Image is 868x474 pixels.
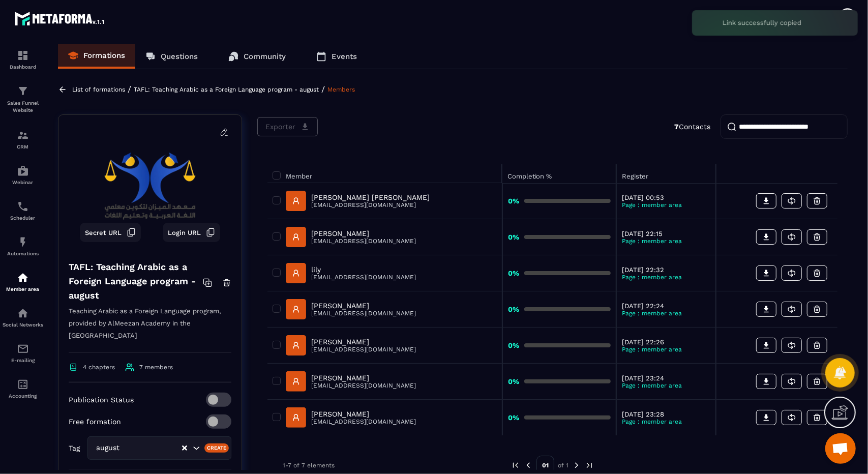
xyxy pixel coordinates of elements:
[508,197,519,205] strong: 0%
[3,122,43,157] a: formationformationCRM
[311,382,416,389] p: [EMAIL_ADDRESS][DOMAIN_NAME]
[94,442,130,454] span: august
[622,374,710,382] p: [DATE] 23:24
[311,229,416,238] p: [PERSON_NAME]
[286,407,416,428] a: [PERSON_NAME][EMAIL_ADDRESS][DOMAIN_NAME]
[332,52,357,61] p: Events
[306,44,367,69] a: Events
[244,52,286,61] p: Community
[622,230,710,238] p: [DATE] 22:15
[17,236,29,248] img: automations
[508,305,519,313] strong: 0%
[3,228,43,264] a: automationsautomationsAutomations
[204,443,229,453] div: Create
[622,194,710,201] p: [DATE] 00:53
[524,461,533,470] img: prev
[558,461,568,469] p: of 1
[286,227,416,247] a: [PERSON_NAME][EMAIL_ADDRESS][DOMAIN_NAME]
[622,410,710,418] p: [DATE] 23:28
[311,193,430,201] p: [PERSON_NAME] [PERSON_NAME]
[17,307,29,319] img: social-network
[17,200,29,213] img: scheduler
[218,44,296,69] a: Community
[622,302,710,310] p: [DATE] 22:24
[69,260,203,303] h4: TAFL: Teaching Arabic as a Foreign Language program - august
[3,251,43,256] p: Automations
[286,191,430,211] a: [PERSON_NAME] [PERSON_NAME][EMAIL_ADDRESS][DOMAIN_NAME]
[502,164,616,183] th: Completion %
[622,274,710,281] p: Page : member area
[311,338,416,346] p: [PERSON_NAME]
[182,445,187,452] button: Clear Selected
[17,378,29,391] img: accountant
[286,335,416,355] a: [PERSON_NAME][EMAIL_ADDRESS][DOMAIN_NAME]
[17,272,29,284] img: automations
[622,310,710,317] p: Page : member area
[622,201,710,209] p: Page : member area
[17,165,29,177] img: automations
[3,100,43,114] p: Sales Funnel Website
[572,461,581,470] img: next
[267,164,502,183] th: Member
[128,84,131,94] span: /
[3,193,43,228] a: schedulerschedulerScheduler
[72,86,125,93] a: List of formations
[14,9,106,27] img: logo
[83,51,125,60] p: Formations
[3,157,43,193] a: automationsautomationsWebinar
[311,346,416,353] p: [EMAIL_ADDRESS][DOMAIN_NAME]
[286,263,416,283] a: lily[EMAIL_ADDRESS][DOMAIN_NAME]
[83,364,115,371] span: 4 chapters
[674,123,679,131] strong: 7
[3,393,43,399] p: Accounting
[508,413,519,422] strong: 0%
[674,123,710,131] p: Contacts
[69,444,80,452] p: Tag
[321,84,325,94] span: /
[622,418,710,425] p: Page : member area
[3,371,43,406] a: accountantaccountantAccounting
[311,418,416,425] p: [EMAIL_ADDRESS][DOMAIN_NAME]
[327,86,355,93] a: Members
[311,274,416,281] p: [EMAIL_ADDRESS][DOMAIN_NAME]
[3,300,43,335] a: social-networksocial-networkSocial Networks
[622,382,710,389] p: Page : member area
[825,433,856,464] a: Ouvrir le chat
[3,64,43,70] p: Dashboard
[508,233,519,241] strong: 0%
[311,310,416,317] p: [EMAIL_ADDRESS][DOMAIN_NAME]
[135,44,208,69] a: Questions
[3,286,43,292] p: Member area
[17,85,29,97] img: formation
[17,49,29,62] img: formation
[3,264,43,300] a: automationsautomationsMember area
[69,396,134,404] p: Publication Status
[3,358,43,363] p: E-mailing
[508,377,519,386] strong: 0%
[585,461,594,470] img: next
[69,418,121,426] p: Free formation
[311,265,416,274] p: lily
[286,299,416,319] a: [PERSON_NAME][EMAIL_ADDRESS][DOMAIN_NAME]
[622,238,710,245] p: Page : member area
[3,144,43,150] p: CRM
[622,266,710,274] p: [DATE] 22:32
[622,346,710,353] p: Page : member area
[311,302,416,310] p: [PERSON_NAME]
[134,86,319,93] a: TAFL: Teaching Arabic as a Foreign Language program - august
[69,305,231,352] p: Teaching Arabic as a Foreign Language program, provided by AlMeezan Academy in the [GEOGRAPHIC_DATA]
[508,269,519,277] strong: 0%
[311,410,416,418] p: [PERSON_NAME]
[3,335,43,371] a: emailemailE-mailing
[616,164,716,183] th: Register
[87,436,231,460] div: Search for option
[511,461,520,470] img: prev
[80,223,141,242] button: Secret URL
[3,322,43,328] p: Social Networks
[311,374,416,382] p: [PERSON_NAME]
[622,338,710,346] p: [DATE] 22:26
[17,343,29,355] img: email
[66,123,234,250] img: background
